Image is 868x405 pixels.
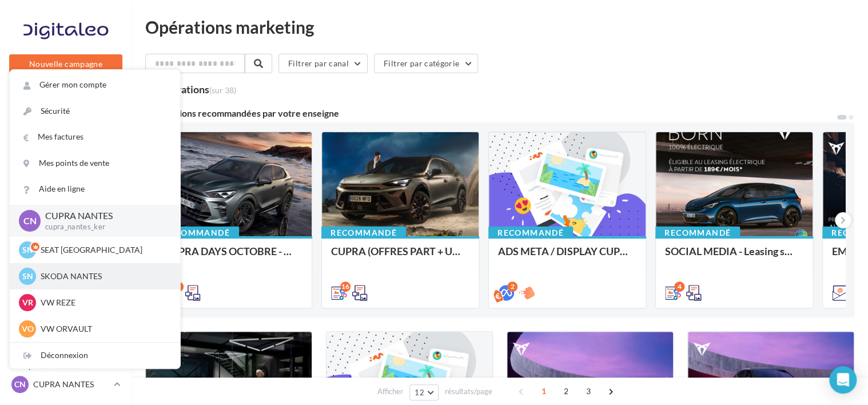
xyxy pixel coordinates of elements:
[145,82,236,95] div: 37
[160,84,236,94] div: opérations
[9,54,122,74] button: Nouvelle campagne
[557,382,575,400] span: 2
[7,142,125,167] a: Boîte de réception3
[45,209,162,223] p: CUPRA NANTES
[331,245,469,268] div: CUPRA (OFFRES PART + USP / OCT) - SOCIAL MEDIA
[409,384,439,400] button: 12
[488,227,573,239] div: Recommandé
[377,386,403,397] span: Afficher
[10,98,180,124] a: Sécurité
[23,214,37,227] span: CN
[10,72,180,98] a: Gérer mon compte
[7,201,125,225] a: SMS unitaire
[10,150,180,176] a: Mes points de vente
[374,54,478,73] button: Filtrer par catégorie
[829,366,857,394] div: Open Intercom Messenger
[321,227,406,239] div: Recommandé
[145,18,854,35] div: Opérations marketing
[22,297,33,308] span: VR
[674,281,684,292] div: 4
[22,323,34,335] span: VO
[445,386,492,397] span: résultats/page
[41,297,166,308] p: VW REZE
[655,227,740,239] div: Recommandé
[33,379,109,390] p: CUPRA NANTES
[7,114,125,138] a: Opérations
[41,323,166,335] p: VW ORVAULT
[154,227,239,239] div: Recommandé
[340,281,351,292] div: 16
[7,172,125,196] a: Visibilité en ligne
[41,244,166,256] p: SEAT [GEOGRAPHIC_DATA]
[22,271,33,282] span: SN
[7,286,125,310] a: Médiathèque
[498,245,636,268] div: ADS META / DISPLAY CUPRA DAYS Septembre 2025
[45,222,162,232] p: cupra_nantes_ker
[7,314,125,338] a: Calendrier
[10,343,180,368] div: Déconnexion
[7,343,125,376] a: PLV et print personnalisable
[22,244,33,256] span: SN
[10,176,180,202] a: Aide en ligne
[14,379,26,390] span: CN
[9,374,122,395] a: CN CUPRA NANTES
[278,54,368,73] button: Filtrer par canal
[41,271,166,282] p: SKODA NANTES
[507,281,517,292] div: 2
[415,388,424,397] span: 12
[209,85,236,95] span: (sur 38)
[7,229,125,253] a: Campagnes
[145,109,836,118] div: 6 opérations recommandées par votre enseigne
[164,245,302,268] div: CUPRA DAYS OCTOBRE - SOME
[7,86,120,110] button: Notifications
[535,382,553,400] span: 1
[665,245,803,268] div: SOCIAL MEDIA - Leasing social électrique - CUPRA Born
[10,124,180,150] a: Mes factures
[7,257,125,281] a: Contacts
[579,382,598,400] span: 3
